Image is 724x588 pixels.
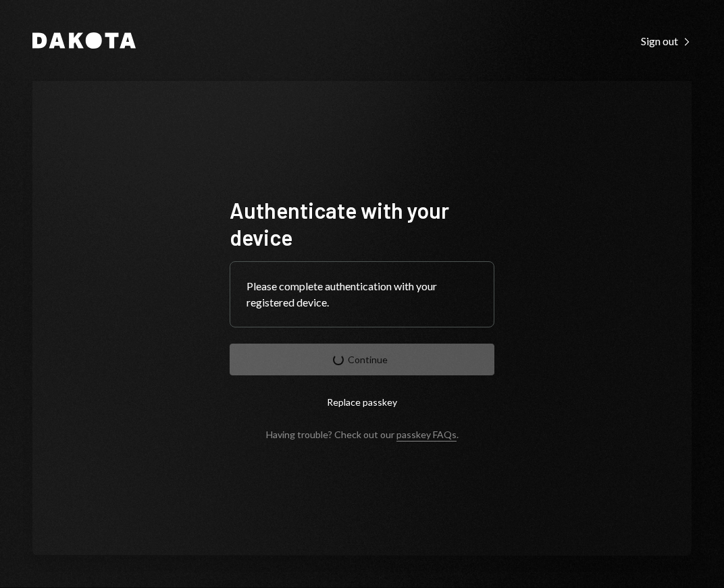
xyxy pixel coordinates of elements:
[641,34,692,48] div: Sign out
[230,386,494,418] button: Replace passkey
[230,196,494,250] h1: Authenticate with your device
[641,33,692,48] a: Sign out
[247,278,477,311] div: Please complete authentication with your registered device.
[396,429,457,442] a: passkey FAQs
[266,429,459,440] div: Having trouble? Check out our .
